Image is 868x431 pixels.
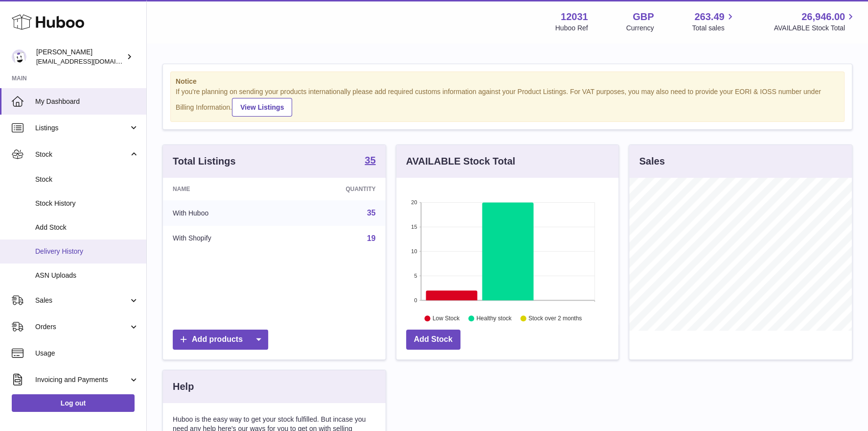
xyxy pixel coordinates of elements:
[163,178,283,200] th: Name
[35,150,129,159] span: Stock
[367,209,376,217] a: 35
[35,97,139,106] span: My Dashboard
[176,87,839,117] div: If you're planning on sending your products internationally please add required customs informati...
[36,57,144,65] span: [EMAIL_ADDRESS][DOMAIN_NAME]
[414,273,417,279] text: 5
[12,49,26,64] img: admin@makewellforyou.com
[35,175,139,184] span: Stock
[283,178,386,200] th: Quantity
[36,48,124,66] div: [PERSON_NAME]
[367,234,376,242] a: 19
[173,330,268,350] a: Add products
[365,155,375,165] strong: 35
[12,394,135,412] a: Log out
[528,315,582,322] text: Stock over 2 months
[35,199,139,208] span: Stock History
[173,380,194,393] h3: Help
[365,155,375,167] a: 35
[639,155,664,168] h3: Sales
[626,24,654,33] div: Currency
[694,10,724,24] span: 263.49
[555,24,588,33] div: Huboo Ref
[406,155,515,168] h3: AVAILABLE Stock Total
[774,10,856,33] a: 26,946.00 AVAILABLE Stock Total
[801,10,845,24] span: 26,946.00
[692,10,735,33] a: 263.49 Total sales
[35,123,129,133] span: Listings
[411,248,417,254] text: 10
[232,98,292,117] a: View Listings
[173,155,236,168] h3: Total Listings
[406,330,460,350] a: Add Stock
[692,24,735,33] span: Total sales
[163,226,283,251] td: With Shopify
[35,375,129,384] span: Invoicing and Payments
[411,224,417,230] text: 15
[35,296,129,305] span: Sales
[163,200,283,226] td: With Huboo
[35,271,139,280] span: ASN Uploads
[433,315,460,322] text: Low Stock
[35,223,139,232] span: Add Stock
[633,10,654,24] strong: GBP
[774,24,856,33] span: AVAILABLE Stock Total
[35,247,139,256] span: Delivery History
[561,10,588,24] strong: 12031
[476,315,512,322] text: Healthy stock
[414,297,417,303] text: 0
[35,349,139,358] span: Usage
[176,77,839,86] strong: Notice
[411,199,417,205] text: 20
[35,322,129,332] span: Orders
